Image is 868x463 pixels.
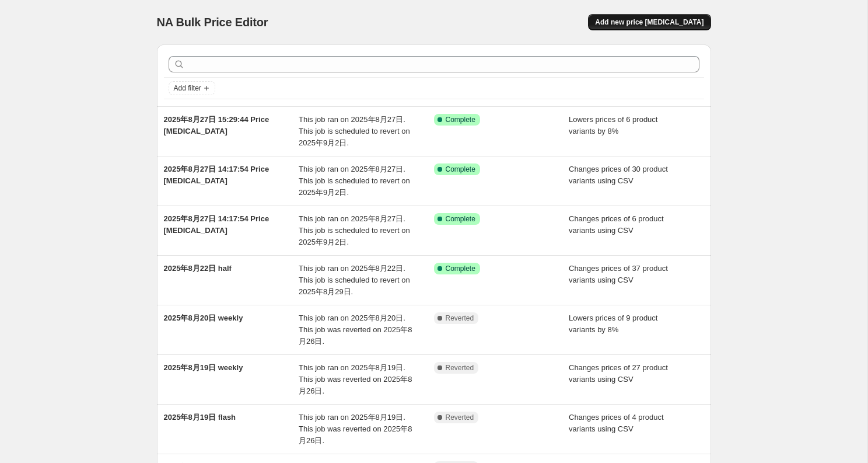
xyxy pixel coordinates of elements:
span: This job ran on 2025年8月27日. This job is scheduled to revert on 2025年9月2日. [299,165,410,197]
span: Complete [446,214,475,224]
span: 2025年8月27日 15:29:44 Price [MEDICAL_DATA] [164,115,269,135]
span: Reverted [446,314,474,323]
span: Changes prices of 30 product variants using CSV [569,165,668,185]
span: Lowers prices of 6 product variants by 8% [569,115,657,135]
span: Add filter [174,83,201,93]
span: NA Bulk Price Editor [157,16,268,29]
span: Reverted [446,363,474,373]
span: 2025年8月27日 14:17:54 Price [MEDICAL_DATA] [164,165,269,185]
span: 2025年8月27日 14:17:54 Price [MEDICAL_DATA] [164,214,269,235]
span: Add new price [MEDICAL_DATA] [595,18,703,27]
span: 2025年8月22日 half [164,264,232,273]
span: This job ran on 2025年8月22日. This job is scheduled to revert on 2025年8月29日. [299,264,410,296]
span: This job ran on 2025年8月20日. This job was reverted on 2025年8月26日. [299,314,412,346]
span: Changes prices of 4 product variants using CSV [569,413,664,433]
span: Changes prices of 27 product variants using CSV [569,363,668,384]
span: This job ran on 2025年8月19日. This job was reverted on 2025年8月26日. [299,363,412,395]
span: Complete [446,165,475,174]
span: 2025年8月19日 flash [164,413,236,422]
button: Add new price [MEDICAL_DATA] [588,14,710,30]
span: Changes prices of 6 product variants using CSV [569,214,664,235]
span: This job ran on 2025年8月27日. This job is scheduled to revert on 2025年9月2日. [299,115,410,147]
span: This job ran on 2025年8月27日. This job is scheduled to revert on 2025年9月2日. [299,214,410,246]
button: Add filter [169,81,215,95]
span: 2025年8月19日 weekly [164,363,243,372]
span: Complete [446,115,475,124]
span: 2025年8月20日 weekly [164,314,243,322]
span: Changes prices of 37 product variants using CSV [569,264,668,284]
span: Complete [446,264,475,273]
span: Reverted [446,413,474,422]
span: This job ran on 2025年8月19日. This job was reverted on 2025年8月26日. [299,413,412,445]
span: Lowers prices of 9 product variants by 8% [569,314,657,334]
